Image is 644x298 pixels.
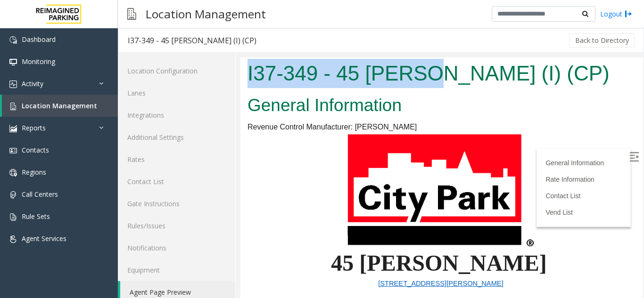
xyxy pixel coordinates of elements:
span: Contacts [22,145,49,154]
img: logout [625,9,632,19]
a: Rate Information [305,118,354,126]
span: Agent Services [22,234,66,243]
img: 'icon' [9,147,17,154]
img: 'icon' [9,235,17,243]
img: Open/Close Sidebar Menu [389,95,398,104]
a: Integrations [118,104,235,126]
span: Monitoring [22,57,55,66]
img: 'icon' [9,213,17,221]
div: I37-349 - 45 [PERSON_NAME] (I) (CP) [128,34,256,47]
b: Edited by [PERSON_NAME] - [DATE] [141,246,262,254]
a: Equipment [118,259,235,281]
img: pageIcon [127,2,136,25]
span: Regions [22,168,46,177]
a: Vend List [305,151,332,159]
span: Reports [22,123,46,132]
span: Call Centers [22,190,58,199]
img: 'icon' [9,81,17,88]
h2: General Information [7,36,396,60]
a: Location Management [2,95,118,117]
a: Lanes [118,82,235,104]
img: 'icon' [9,191,17,199]
span: 45 [PERSON_NAME] [91,193,306,218]
a: General Information [305,102,363,109]
a: Rules/Issues [118,215,235,237]
h3: Location Management [141,2,271,25]
a: [STREET_ADDRESS][PERSON_NAME] [138,222,263,230]
a: Contact List [305,135,340,142]
img: 'icon' [9,103,17,110]
h1: I37-349 - 45 [PERSON_NAME] (I) (CP) [7,1,396,31]
span: Dashboard [22,35,56,44]
a: Logout [600,9,632,19]
a: Location Configuration [118,60,235,82]
img: 'icon' [9,36,17,44]
a: Rates [118,148,235,170]
a: Contact List [118,170,235,193]
img: 'icon' [9,125,17,132]
span: Rule Sets [22,212,50,221]
span: Revenue Control Manufacturer: [PERSON_NAME] [7,65,176,73]
a: Gate Instructions [118,193,235,215]
a: Additional Settings [118,126,235,148]
span: Activity [22,79,43,88]
a: Notifications [118,237,235,259]
img: 'icon' [9,58,17,66]
img: 'icon' [9,169,17,177]
span: Location Management [22,101,97,110]
button: Back to Directory [569,33,635,48]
